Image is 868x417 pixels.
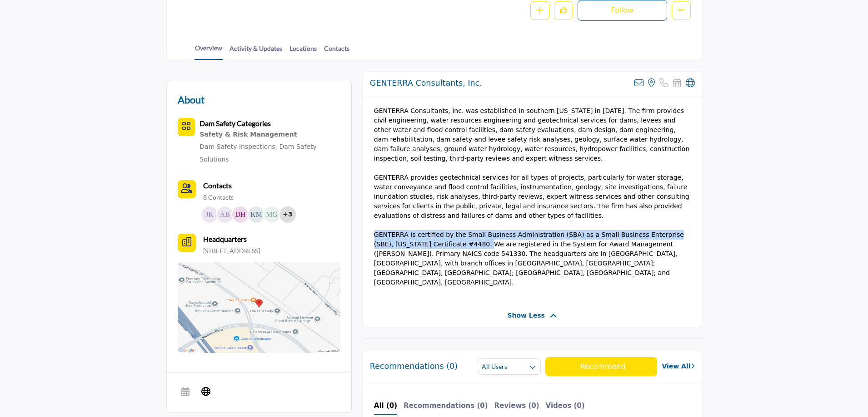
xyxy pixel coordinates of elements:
img: Douglas H. [232,206,249,223]
button: Headquarter icon [178,234,196,252]
span: Show Less [507,311,545,320]
span: GENTERRA is certified by the Small Business Administration (SBA) as a Small Business Enterprise (... [374,231,684,286]
h2: GENTERRA Consultants, Inc. [370,78,482,88]
button: All Users [478,358,540,375]
a: Contacts [324,44,350,59]
span: Recommend [580,362,625,371]
img: Andrew B. [217,206,233,223]
a: Overview [195,43,223,60]
b: All (0) [374,402,397,410]
button: Category Icon [178,118,195,136]
div: Ensuring the safety and integrity of dams through inspections, risk assessments, and emergency re... [200,129,340,141]
p: [STREET_ADDRESS] [203,246,260,255]
a: Dam Safety Inspections, [200,143,277,150]
b: Headquarters [203,234,247,245]
span: GENTERRA provides geotechnical services for all types of projects, particularly for water storage... [374,174,689,219]
div: +3 [279,206,296,223]
b: Dam Safety Categories [200,119,271,128]
a: Safety & Risk Management [200,129,340,141]
b: Recommendations (0) [404,402,488,410]
h2: Recommendations (0) [370,362,458,371]
h2: All Users [482,362,507,371]
button: Contact-Employee Icon [178,180,196,198]
a: Activity & Updates [229,44,283,59]
img: Joseph K. [201,206,218,223]
a: View All [662,362,694,371]
img: Mary G. [264,206,280,223]
a: Contacts [203,180,232,191]
a: Locations [289,44,317,59]
b: Contacts [203,181,232,190]
img: Location Map [178,262,340,353]
a: 8 Contacts [203,193,234,202]
img: Kristina M. [248,206,264,223]
b: Videos (0) [546,402,585,410]
button: More details [672,1,691,20]
a: Link of redirect to contact page [178,180,196,198]
button: Recommend [545,357,658,376]
h2: About [178,92,205,107]
a: Dam Safety Categories [200,120,271,128]
button: Like [554,1,573,20]
b: Reviews (0) [494,402,539,410]
span: GENTERRA Consultants, Inc. was established in southern [US_STATE] in [DATE]. The firm provides ci... [374,107,689,162]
